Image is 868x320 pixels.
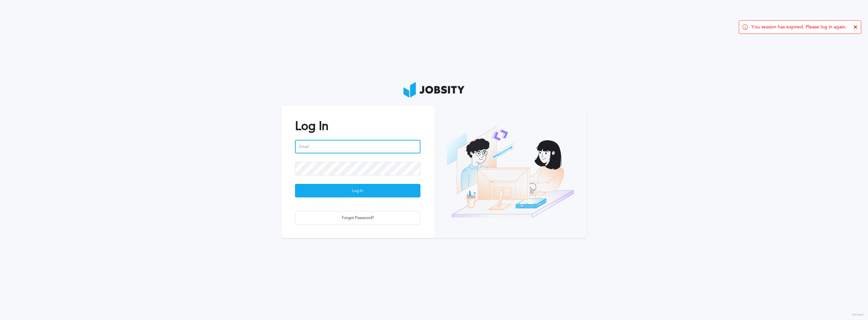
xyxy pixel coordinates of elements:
[295,140,420,153] input: Email
[295,119,420,133] h2: Log In
[852,313,865,317] label: Version:
[295,184,420,197] button: Log In
[295,211,420,225] div: Forgot Password?
[295,211,420,225] button: Forgot Password?
[295,184,420,198] div: Log In
[751,24,847,30] span: You session has expired. Please log in again.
